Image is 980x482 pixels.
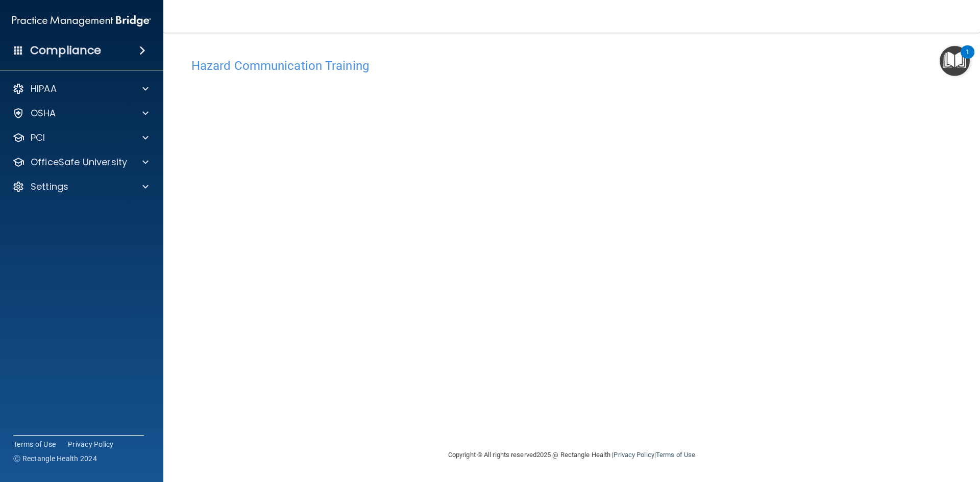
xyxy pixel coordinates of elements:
[12,132,149,144] a: PCI
[385,439,758,471] div: Copyright © All rights reserved 2025 @ Rectangle Health | |
[191,78,712,415] iframe: HCT
[12,83,149,95] a: HIPAA
[31,132,45,144] p: PCI
[31,181,68,193] p: Settings
[12,156,149,168] a: OfficeSafe University
[656,451,695,459] a: Terms of Use
[966,52,969,65] div: 1
[31,156,127,168] p: OfficeSafe University
[30,43,101,58] h4: Compliance
[68,439,114,449] a: Privacy Policy
[13,453,97,464] span: Ⓒ Rectangle Health 2024
[614,451,654,459] a: Privacy Policy
[12,107,149,119] a: OSHA
[12,11,151,31] img: PMB logo
[31,107,56,119] p: OSHA
[940,46,970,76] button: Open Resource Center, 1 new notification
[12,181,149,193] a: Settings
[31,83,57,95] p: HIPAA
[191,59,952,72] h4: Hazard Communication Training
[13,439,56,449] a: Terms of Use
[803,410,968,450] iframe: Drift Widget Chat Controller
